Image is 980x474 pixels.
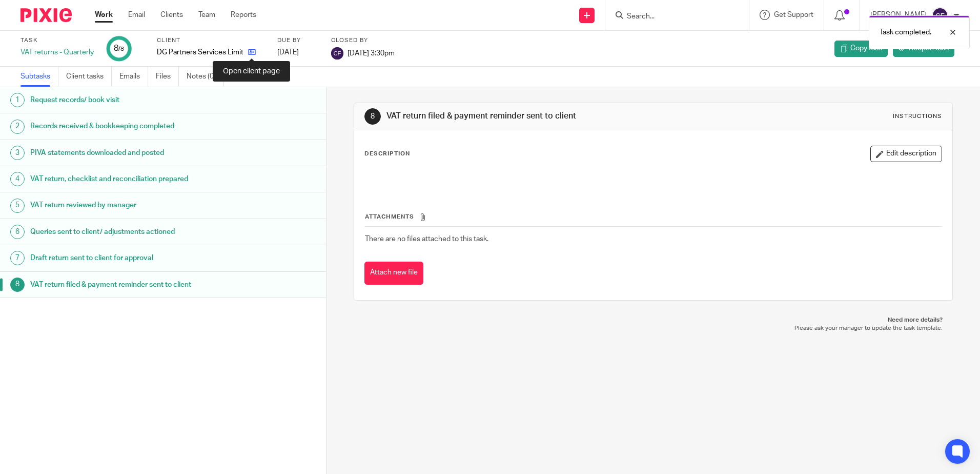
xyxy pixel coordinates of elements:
div: 5 [10,199,25,213]
button: Edit description [870,146,942,162]
a: Reports [231,10,256,20]
button: Attach new file [364,262,423,285]
p: Need more details? [364,316,942,324]
a: Team [198,10,215,20]
label: Closed by [331,36,395,45]
a: Files [156,67,179,87]
a: Audit logs [232,67,271,87]
a: Subtasks [21,67,58,87]
div: 7 [10,251,25,265]
div: 8 [10,278,25,292]
div: 2 [10,120,25,134]
h1: VAT return filed & payment reminder sent to client [386,111,675,122]
h1: Draft return sent to client for approval [30,250,221,266]
div: 1 [10,93,25,107]
p: DG Partners Services Limited [157,47,243,57]
h1: VAT return reviewed by manager [30,197,221,213]
div: 4 [10,172,25,186]
img: svg%3E [331,47,343,60]
label: Task [21,36,94,45]
div: 6 [10,225,25,239]
label: Client [157,36,264,45]
div: 3 [10,146,25,160]
h1: VAT return, checklist and reconciliation prepared [30,171,221,187]
p: Task completed. [880,27,931,37]
label: Due by [277,36,318,45]
div: Instructions [893,112,942,121]
div: 8 [114,43,124,54]
p: Description [364,150,410,158]
h1: Records received & bookkeeping completed [30,118,221,134]
h1: Queries sent to client/ adjustments actioned [30,224,221,240]
a: Work [95,10,113,20]
span: [DATE] 3:30pm [348,49,395,56]
h1: PIVA statements downloaded and posted [30,145,221,161]
a: Emails [119,67,148,87]
span: Attachments [365,214,414,220]
h1: Request records/ book visit [30,92,221,108]
p: Please ask your manager to update the task template. [364,324,942,332]
div: VAT returns - Quarterly [21,47,94,57]
a: Clients [160,10,183,20]
img: Pixie [21,8,72,22]
small: /8 [118,46,124,52]
div: 8 [364,108,381,125]
div: [DATE] [277,47,318,57]
span: There are no files attached to this task. [365,235,488,243]
img: svg%3E [932,7,948,24]
a: Client tasks [66,67,112,87]
a: Notes (0) [187,67,224,87]
a: Email [128,10,145,20]
h1: VAT return filed & payment reminder sent to client [30,277,221,292]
